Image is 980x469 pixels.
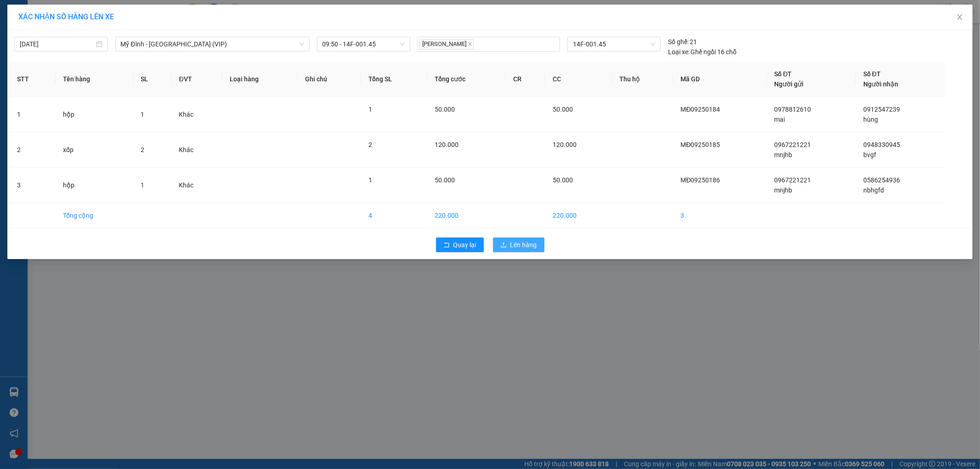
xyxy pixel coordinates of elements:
th: Tổng cước [427,62,506,97]
button: uploadLên hàng [493,237,544,252]
input: 15/09/2025 [20,39,94,49]
span: 0967221221 [775,141,811,148]
span: 120.000 [553,141,577,148]
span: 1 [141,181,145,189]
span: 120.000 [435,141,459,148]
div: Ghế ngồi 16 chỗ [668,47,737,57]
span: mnjhb [775,186,793,194]
span: upload [500,242,507,249]
span: Loại xe: [668,47,690,57]
span: 14F-001.45 [573,37,655,51]
th: ĐVT [171,62,222,97]
span: close [468,42,472,46]
span: 1 [368,106,372,113]
th: CC [545,62,612,97]
th: Ghi chú [298,62,361,97]
span: [PERSON_NAME] [419,39,474,50]
span: Số ĐT [863,70,881,78]
td: xốp [56,132,133,168]
span: MĐ09250184 [680,106,720,113]
span: 0948330945 [863,141,900,148]
th: Thu hộ [612,62,673,97]
th: Mã GD [673,62,767,97]
td: 4 [361,203,427,228]
td: 220.000 [427,203,506,228]
span: 0978812610 [775,106,811,113]
span: mai [775,116,785,123]
span: hùng [863,116,878,123]
div: 21 [668,37,697,47]
span: 1 [368,176,372,184]
td: Khác [171,97,222,132]
span: Người gửi [775,80,804,88]
button: Close [947,5,973,30]
span: bvgf [863,151,876,158]
span: 50.000 [553,176,573,184]
span: 50.000 [435,106,455,113]
th: Loại hàng [222,62,298,97]
span: nbhgfd [863,186,884,194]
span: 09:50 - 14F-001.45 [323,37,405,51]
span: Lên hàng [510,240,537,250]
td: Khác [171,168,222,203]
span: 50.000 [435,176,455,184]
span: 0586254936 [863,176,900,184]
th: Tổng SL [361,62,427,97]
span: Số ghế: [668,37,689,47]
span: close [956,13,963,21]
span: 2 [141,146,145,153]
td: Khác [171,132,222,168]
span: 1 [141,111,145,118]
span: Số ĐT [775,70,792,78]
span: Người nhận [863,80,898,88]
td: 2 [10,132,56,168]
span: 50.000 [553,106,573,113]
span: mnjhb [775,151,793,158]
td: 3 [10,168,56,203]
span: 0967221221 [775,176,811,184]
td: 220.000 [545,203,612,228]
th: SL [134,62,172,97]
th: Tên hàng [56,62,133,97]
span: 2 [368,141,372,148]
button: rollbackQuay lại [436,237,484,252]
td: 1 [10,97,56,132]
span: Quay lại [453,240,476,250]
span: down [299,41,305,47]
th: STT [10,62,56,97]
span: 0912547239 [863,106,900,113]
th: CR [506,62,545,97]
span: XÁC NHẬN SỐ HÀNG LÊN XE [18,12,114,21]
td: hộp [56,97,133,132]
td: hộp [56,168,133,203]
span: MĐ09250185 [680,141,720,148]
span: MĐ09250186 [680,176,720,184]
span: Mỹ Đình - Hải Phòng (VIP) [121,37,304,51]
td: Tổng cộng [56,203,133,228]
span: rollback [443,242,450,249]
td: 3 [673,203,767,228]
